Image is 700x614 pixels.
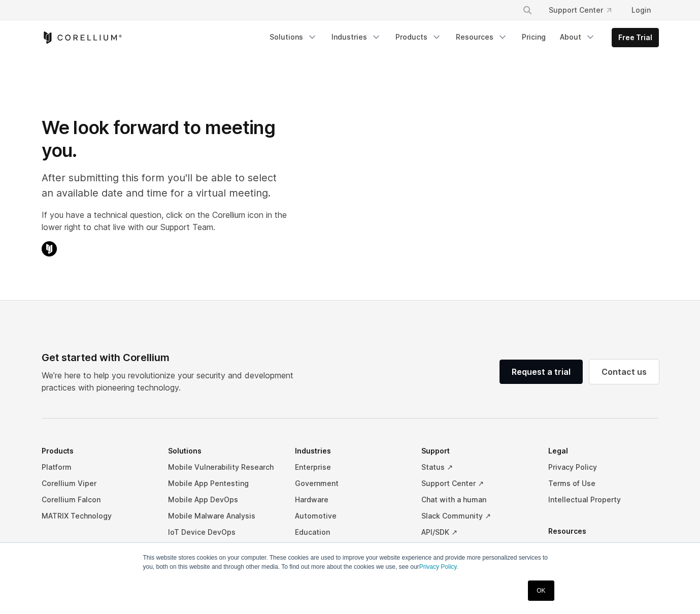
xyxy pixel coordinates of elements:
div: Get started with Corellium [42,350,302,365]
a: Login [623,1,659,19]
a: Pricing [516,28,552,46]
a: About [554,28,602,46]
a: Corellium Home [42,31,122,44]
a: MATRIX Technology [42,508,152,524]
a: Slack Community ↗ [421,508,532,524]
a: Automotive [295,508,406,524]
a: Education [295,524,406,540]
a: Products [389,28,448,46]
a: Government [295,475,406,492]
div: Navigation Menu [263,28,659,47]
a: Privacy Policy [548,459,659,475]
a: Updates ↗ [421,540,532,557]
a: Platform [42,459,152,475]
a: Mobile App DevOps [168,492,279,508]
div: Navigation Menu [510,1,659,19]
a: Support Center [541,1,619,19]
a: Journalism [295,540,406,557]
a: Support Center ↗ [421,475,532,492]
button: Search [518,1,537,19]
a: Enterprise [295,459,406,475]
a: Intellectual Property [548,492,659,508]
a: Request a trial [499,360,583,384]
h1: We look forward to meeting you. [42,116,287,162]
a: Corellium Falcon [42,492,152,508]
a: Contact us [589,360,659,384]
a: Mobile App Pentesting [168,475,279,492]
a: Mobile Vulnerability Research [168,459,279,475]
a: Technical Articles [548,539,659,556]
a: IoT Device DevOps [168,524,279,540]
a: Solutions [263,28,323,46]
a: Mobile Malware Analysis [168,508,279,524]
a: Free Trial [612,28,658,47]
a: Status ↗ [421,459,532,475]
a: Chat with a human [421,492,532,508]
a: Terms of Use [548,475,659,492]
a: Resources [450,28,514,46]
p: We’re here to help you revolutionize your security and development practices with pioneering tech... [42,369,302,394]
a: Privacy Policy. [419,563,458,570]
a: Industries [325,28,387,46]
a: Corellium Viper [42,475,152,492]
a: OK [528,580,554,601]
a: API/SDK ↗ [421,524,532,540]
p: This website stores cookies on your computer. These cookies are used to improve your website expe... [143,553,557,571]
img: Corellium Chat Icon [42,241,57,256]
p: After submitting this form you'll be able to select an available date and time for a virtual meet... [42,170,287,201]
a: Automotive Systems [168,540,279,557]
p: If you have a technical question, click on the Corellium icon in the lower right to chat live wit... [42,209,287,233]
a: Hardware [295,492,406,508]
